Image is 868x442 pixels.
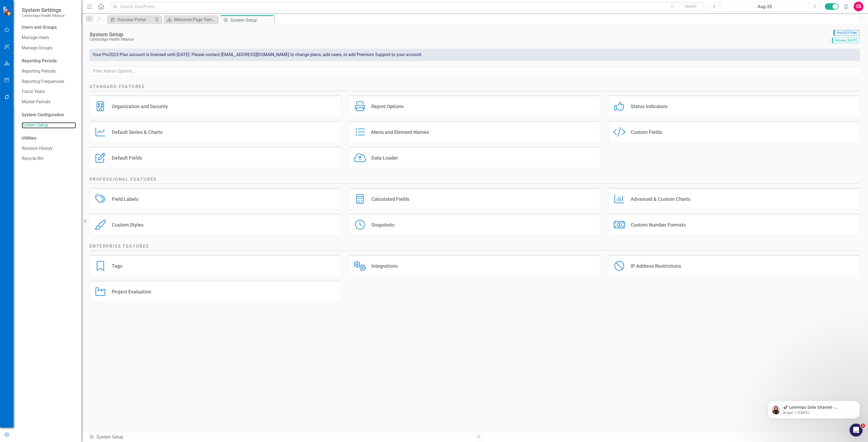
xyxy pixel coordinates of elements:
[371,155,398,161] div: Data Loader
[22,7,65,13] span: System Settings
[832,38,859,43] span: Renews [DATE]
[861,424,865,428] span: 1
[759,389,868,427] iframe: Intercom notifications message
[631,222,686,228] div: Custom Number Formats
[90,49,860,61] div: Your Pro2023 Plan account is licensed until [DATE]. Please contact [EMAIL_ADDRESS][DOMAIN_NAME] t...
[22,89,76,95] a: Fiscal Years
[22,79,76,85] a: Reporting Frequencies
[165,16,216,23] a: Welcome Page Template
[117,16,153,23] div: Success Portal
[631,129,662,135] div: Custom Fields
[90,66,860,76] input: Filter Admin Options...
[850,424,863,437] iframe: Intercom live chat
[834,30,859,36] span: Pro2023 Plan
[90,37,829,41] div: Cambridge Health Alliance
[22,122,76,128] a: System Setup
[22,68,76,75] a: Reporting Periods
[3,6,12,15] img: ClearPoint Strategy
[230,17,273,24] div: System Setup
[112,263,122,269] div: Tags
[108,16,153,23] a: Success Portal
[677,3,704,10] button: Search
[90,176,860,184] h2: Professional Features
[90,84,860,91] h2: Standard Features
[112,103,168,109] div: Organization and Security
[371,129,429,135] div: Menu and Element Names
[22,45,76,51] a: Manage Groups
[631,103,668,109] div: Status Indicators
[631,263,681,269] div: IP Address Restrictions
[110,2,706,11] input: Search ClearPoint...
[723,4,806,10] div: Aug-25
[112,129,162,135] div: Default Series & Charts
[112,222,143,228] div: Custom Styles
[22,58,76,64] div: Reporting Periods
[371,103,404,109] div: Report Options
[22,13,65,18] small: Cambridge Health Alliance
[22,35,76,41] a: Manage Users
[112,155,142,161] div: Default Fields
[112,196,138,202] div: Field Labels
[22,146,76,152] a: Revision History
[22,99,76,105] a: Master Periods
[22,24,76,31] div: Users and Groups
[89,434,471,440] div: System Setup
[22,156,76,162] a: Recycle Bin
[90,243,860,251] h2: Enterprise Features
[22,112,76,118] div: System Configuration
[371,263,398,269] div: Integrations
[371,196,409,202] div: Calculated Fields
[90,31,829,37] div: System Setup
[112,289,151,295] div: Project Evaluation
[371,222,394,228] div: Snapshots
[631,196,690,202] div: Advanced & Custom Charts
[174,16,216,23] div: Welcome Page Template
[22,135,76,141] div: Utilities
[854,2,863,11] button: CS
[685,4,697,8] span: Search
[721,2,808,11] button: Aug-25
